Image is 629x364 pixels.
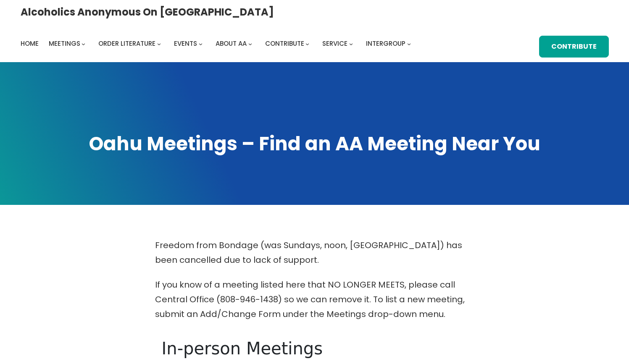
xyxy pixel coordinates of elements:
[21,131,609,157] h1: Oahu Meetings – Find an AA Meeting Near You
[216,38,247,50] a: About AA
[155,278,474,322] p: If you know of a meeting listed here that NO LONGER MEETS, please call Central Office (808-946-14...
[174,39,197,48] span: Events
[248,42,252,45] button: About AA submenu
[265,38,304,50] a: Contribute
[21,39,39,48] span: Home
[162,338,468,359] h1: In-person Meetings
[174,38,197,50] a: Events
[21,3,274,21] a: Alcoholics Anonymous on [GEOGRAPHIC_DATA]
[157,42,161,45] button: Order Literature submenu
[366,38,405,50] a: Intergroup
[199,42,203,45] button: Events submenu
[366,39,405,48] span: Intergroup
[21,38,414,50] nav: Intergroup
[82,42,85,45] button: Meetings submenu
[98,39,155,48] span: Order Literature
[349,42,353,45] button: Service submenu
[49,38,80,50] a: Meetings
[155,238,474,267] p: Freedom from Bondage (was Sundays, noon, [GEOGRAPHIC_DATA]) has been cancelled due to lack of sup...
[407,42,411,45] button: Intergroup submenu
[539,36,608,58] a: Contribute
[265,39,304,48] span: Contribute
[21,38,39,50] a: Home
[305,42,309,45] button: Contribute submenu
[49,39,80,48] span: Meetings
[322,38,347,50] a: Service
[322,39,347,48] span: Service
[216,39,247,48] span: About AA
